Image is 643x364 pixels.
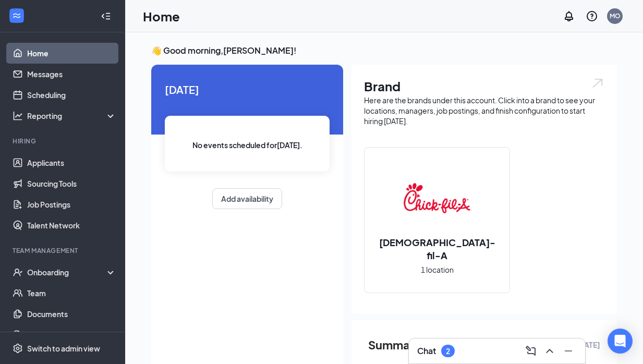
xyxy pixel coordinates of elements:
[525,345,537,357] svg: ComposeMessage
[610,11,621,20] div: MO
[212,188,282,209] button: Add availability
[541,343,558,359] button: ChevronUp
[563,10,575,22] svg: Notifications
[523,343,539,359] button: ComposeMessage
[11,10,22,21] svg: WorkstreamLogo
[13,111,23,121] svg: Analysis
[27,111,117,121] div: Reporting
[586,10,598,22] svg: QuestionInfo
[143,7,180,25] h1: Home
[27,43,116,64] a: Home
[27,84,116,105] a: Scheduling
[27,64,116,84] a: Messages
[27,343,100,354] div: Switch to admin view
[27,173,116,194] a: Sourcing Tools
[27,304,116,324] a: Documents
[368,336,490,354] span: Summary of last week
[560,343,577,359] button: Minimize
[365,236,509,262] h2: [DEMOGRAPHIC_DATA]-fil-A
[27,283,116,304] a: Team
[165,81,330,98] span: [DATE]
[562,345,575,357] svg: Minimize
[27,267,107,277] div: Onboarding
[404,165,470,232] img: Chick-fil-A
[417,345,436,357] h3: Chat
[13,267,23,277] svg: UserCheck
[446,347,450,356] div: 2
[13,343,23,354] svg: Settings
[13,246,114,255] div: Team Management
[27,215,116,236] a: Talent Network
[364,77,604,95] h1: Brand
[421,264,454,275] span: 1 location
[192,139,302,151] span: No events scheduled for [DATE] .
[364,95,604,126] div: Here are the brands under this account. Click into a brand to see your locations, managers, job p...
[27,324,116,345] a: SurveysCrown
[13,137,114,145] div: Hiring
[27,194,116,215] a: Job Postings
[543,345,556,357] svg: ChevronUp
[27,152,116,173] a: Applicants
[151,45,617,56] h3: 👋 Good morning, [PERSON_NAME] !
[101,11,111,21] svg: Collapse
[608,329,633,354] div: Open Intercom Messenger
[591,77,604,89] img: open.6027fd2a22e1237b5b06.svg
